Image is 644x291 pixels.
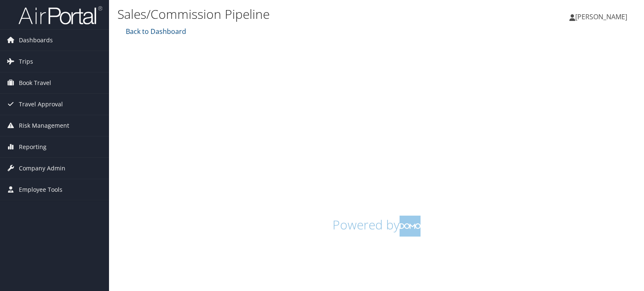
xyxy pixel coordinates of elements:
[19,30,53,51] span: Dashboards
[19,94,63,115] span: Travel Approval
[19,115,69,136] span: Risk Management
[117,5,463,23] h1: Sales/Commission Pipeline
[400,216,421,237] img: domo-logo.png
[19,158,65,179] span: Company Admin
[19,179,62,200] span: Employee Tools
[19,136,47,157] span: Reporting
[124,216,629,237] h1: Powered by
[19,51,33,72] span: Trips
[124,27,186,36] a: Back to Dashboard
[575,12,627,21] span: [PERSON_NAME]
[569,4,636,29] a: [PERSON_NAME]
[18,5,102,25] img: airportal-logo.png
[19,72,51,93] span: Book Travel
